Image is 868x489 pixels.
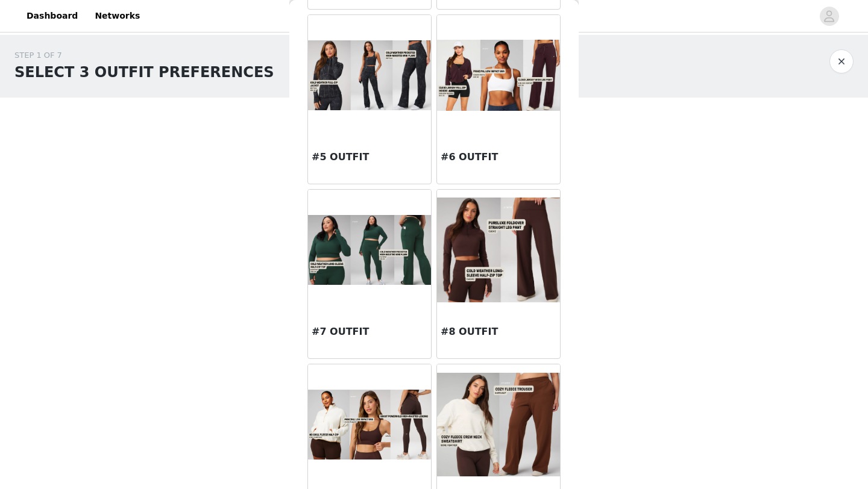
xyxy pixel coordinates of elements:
h3: #6 OUTFIT [441,150,556,164]
img: #9 OUTFIT [308,390,431,459]
div: STEP 1 OF 7 [14,49,274,61]
a: Dashboard [19,2,85,30]
img: #11 OUTFIT [437,373,560,477]
h3: #7 OUTFIT [312,325,427,339]
img: #7 OUTFIT [308,215,431,285]
img: #6 OUTFIT [437,40,560,110]
img: #5 OUTFIT [308,40,431,110]
h3: #5 OUTFIT [312,150,427,164]
h1: SELECT 3 OUTFIT PREFERENCES [14,61,274,83]
a: Networks [87,2,147,30]
img: #8 OUTFIT [437,198,560,302]
div: avatar [823,7,835,26]
h3: #8 OUTFIT [441,325,556,339]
